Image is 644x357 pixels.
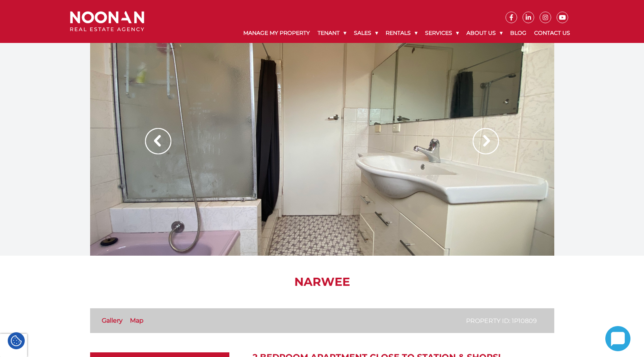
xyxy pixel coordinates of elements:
img: Noonan Real Estate Agency [70,11,144,32]
img: Arrow slider [145,128,171,154]
p: Property ID: 1P10809 [466,316,537,326]
a: Gallery [102,317,123,324]
a: Manage My Property [239,23,314,43]
a: Map [130,317,143,324]
a: Tenant [314,23,350,43]
a: Rentals [382,23,421,43]
img: Arrow slider [473,128,499,154]
a: About Us [463,23,506,43]
a: Sales [350,23,382,43]
h1: Narwee [90,275,554,289]
a: Services [421,23,463,43]
a: Contact Us [530,23,574,43]
a: Blog [506,23,530,43]
div: Cookie Settings [8,332,25,349]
